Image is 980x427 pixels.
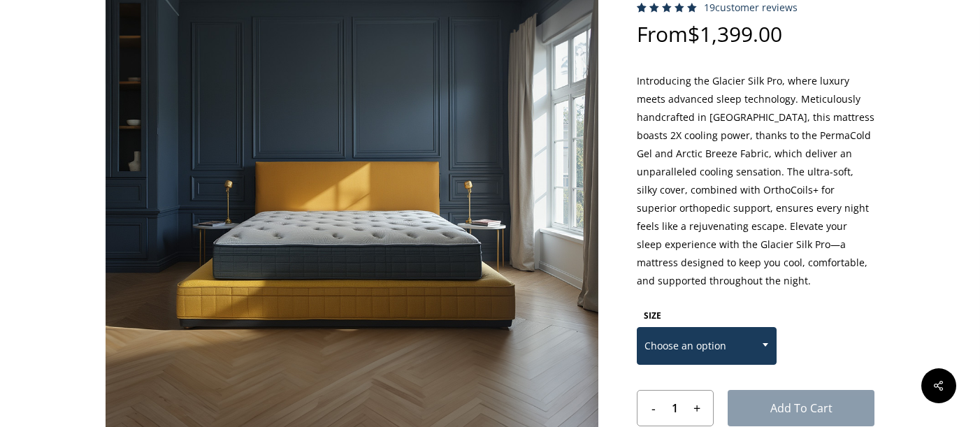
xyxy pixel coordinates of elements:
[689,391,713,426] input: +
[688,20,782,48] bdi: 1,399.00
[662,391,689,426] input: Product quantity
[704,2,798,13] a: 19customer reviews
[637,24,874,72] p: From
[637,72,874,305] p: Introducing the Glacier Silk Pro, where luxury meets advanced sleep technology. Meticulously hand...
[637,3,651,26] span: 18
[637,3,697,13] div: Rated 5.00 out of 5
[704,1,715,14] span: 19
[637,391,662,426] input: -
[688,20,700,48] span: $
[637,327,777,365] span: Choose an option
[728,390,874,426] button: Add to cart
[637,3,697,71] span: Rated out of 5 based on customer ratings
[644,310,661,321] label: SIZE
[637,331,776,361] span: Choose an option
